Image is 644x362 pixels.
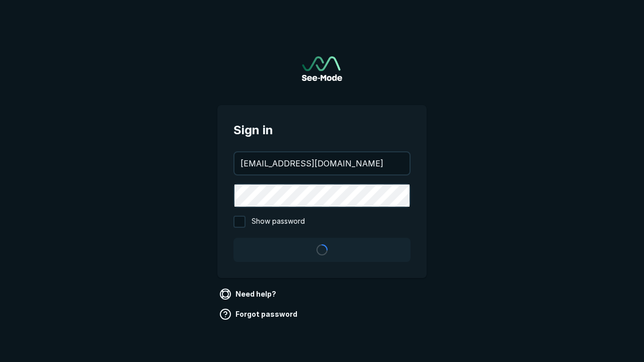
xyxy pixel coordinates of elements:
span: Show password [252,216,305,228]
a: Go to sign in [302,56,342,81]
input: your@email.com [234,152,410,174]
img: See-Mode Logo [302,56,342,81]
a: Need help? [217,286,280,302]
a: Forgot password [217,306,301,322]
span: Sign in [233,121,411,139]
